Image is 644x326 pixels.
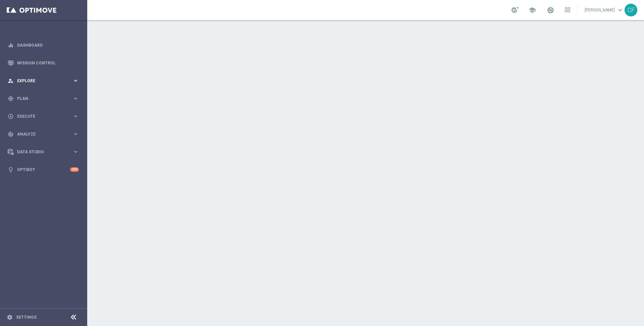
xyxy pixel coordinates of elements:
div: Mission Control [8,54,79,72]
i: track_changes [8,131,14,137]
i: person_search [8,78,14,84]
i: keyboard_arrow_right [72,77,79,84]
button: gps_fixed Plan keyboard_arrow_right [7,96,79,101]
button: track_changes Analyze keyboard_arrow_right [7,131,79,137]
button: lightbulb Optibot +10 [7,167,79,172]
span: Execute [17,114,72,118]
div: Plan [8,96,72,102]
span: Analyze [17,132,72,136]
span: Explore [17,79,72,83]
i: keyboard_arrow_right [72,113,79,119]
button: equalizer Dashboard [7,43,79,48]
a: Dashboard [17,36,79,54]
div: CF [625,4,637,16]
span: Data Studio [17,150,72,154]
div: Data Studio [8,149,72,155]
a: Mission Control [17,54,79,72]
a: Optibot [17,161,70,178]
div: Analyze [8,131,72,137]
i: equalizer [8,42,14,48]
span: Plan [17,97,72,101]
button: person_search Explore keyboard_arrow_right [7,78,79,84]
div: +10 [70,167,79,172]
span: keyboard_arrow_down [616,6,624,14]
button: play_circle_outline Execute keyboard_arrow_right [7,114,79,119]
i: settings [7,314,13,320]
button: Data Studio keyboard_arrow_right [7,149,79,155]
i: gps_fixed [8,96,14,102]
div: Optibot [8,161,79,178]
i: lightbulb [8,167,14,173]
i: keyboard_arrow_right [72,95,79,102]
a: [PERSON_NAME]keyboard_arrow_down [584,5,625,15]
span: school [529,6,536,14]
i: keyboard_arrow_right [72,131,79,137]
div: Execute [8,113,72,119]
i: play_circle_outline [8,113,14,119]
button: Mission Control [7,60,79,66]
a: Settings [16,315,37,319]
i: keyboard_arrow_right [72,149,79,155]
div: Explore [8,78,72,84]
div: Dashboard [8,36,79,54]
